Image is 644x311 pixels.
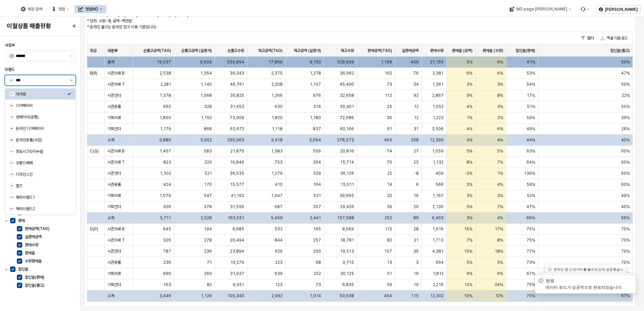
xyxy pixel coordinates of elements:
div: 영업MD [85,7,98,11]
span: 8,069 [342,226,354,232]
p: * 판매 기간: [DATE] ~ [DATE] | 출고 기간: [DATE] ~ [DATE] * 단위: 수량-개, 금액-백만원 * 온라인 출고는 온라인 창고 이동 기준입니다. [87,12,403,30]
span: 3,506 [432,126,444,132]
span: 1% [467,115,473,120]
span: 82 [387,237,392,243]
span: 36,126 [340,171,354,176]
span: 36,962 [340,70,354,76]
span: 1,850 [160,115,171,120]
span: 3% [466,193,473,198]
span: 112 [385,93,392,98]
div: 온라인용품(사입) [16,137,67,143]
span: 1,383 [271,148,283,154]
span: 258 [411,137,419,143]
span: 3% [497,82,503,87]
span: 6,463 [432,215,444,221]
div: 퓨토시크릿리뉴얼 [16,149,67,154]
span: 70% [621,226,630,232]
span: -2% [465,171,473,176]
span: 9,418 [271,137,283,143]
div: 온라인 디어베이비 [16,126,67,131]
span: 5% [466,59,473,65]
div: 엘츠 [16,183,67,189]
span: 기획의류 [107,193,121,198]
span: 순출고금액 (실판가) [181,48,212,53]
span: 583 [204,148,212,154]
span: 59% [526,115,535,120]
span: 66% [526,215,535,221]
span: 837 [313,126,321,132]
span: 1,052 [432,104,444,109]
span: 528,699 [337,59,354,65]
span: 328 [204,104,212,109]
span: 559,854 [227,59,244,65]
span: 92 [414,93,419,98]
span: 75 [9,195,14,200]
span: 총계 [107,59,114,65]
span: 1,354 [200,70,212,76]
span: 46,761 [230,82,244,87]
span: 39 [387,204,392,209]
span: 12,390 [430,137,444,143]
span: 47% [526,204,535,209]
span: 5,694 [309,137,321,143]
span: 31,453 [230,104,244,109]
span: A1 [9,54,14,58]
span: 41,162 [231,193,244,198]
span: 7% [466,237,473,243]
span: 35,825 [230,93,244,98]
span: 소계 [107,137,114,143]
h4: 이월상품 매출현황 [7,23,61,29]
span: 1,223 [433,115,444,120]
span: 60% [621,160,630,165]
span: 50% [621,104,630,109]
span: 1,378 [160,93,171,98]
span: 976 [313,93,321,98]
span: 1,302 [160,171,171,176]
span: 1,179 [160,126,171,132]
span: 판매수량 [430,48,444,53]
span: 63,672 [230,126,244,132]
span: 시즌용품 [107,182,121,187]
span: 4% [466,104,473,109]
div: Menu item 6 [576,5,593,13]
span: 17% [495,226,503,232]
span: 521 [204,171,212,176]
span: 112 [385,226,392,232]
span: 판매금액(TAG) [367,48,392,53]
span: 15,011 [341,182,354,187]
span: 655 [163,104,171,109]
span: 3% [497,104,503,109]
span: 시즌언더 [107,171,121,176]
span: 22% [622,93,630,98]
span: 19,037 [157,59,171,65]
span: 4% [466,126,473,132]
span: 시즌의류 T [107,160,125,165]
p: [PERSON_NAME] [605,7,638,12]
span: 32 [387,193,392,198]
div: 영업MD [74,5,106,13]
span: 12 [414,104,419,109]
span: 20,816 [340,148,354,154]
span: 59% [526,182,535,187]
span: 556 [313,148,321,154]
span: 926 [163,237,171,243]
span: 1,180 [310,115,321,120]
span: 2,528 [201,215,212,221]
div: 디자인스킨 [16,172,67,177]
span: 1,616 [432,226,444,232]
span: 기획언더 [107,126,121,132]
span: 2% [497,115,503,120]
span: 290,963 [227,137,244,143]
div: 디어베이비 [16,103,67,108]
span: 36% [621,115,630,120]
span: 9,150 [310,59,321,65]
button: 제안 사항 표시 [67,51,75,61]
span: 사업부 [5,43,15,48]
span: 1,079 [160,193,171,198]
span: 45,400 [340,82,354,87]
span: 304 [313,160,321,165]
span: 71 [9,149,14,154]
span: 36,535 [230,171,244,176]
span: 73 [387,82,392,87]
span: 5,711 [160,215,171,221]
